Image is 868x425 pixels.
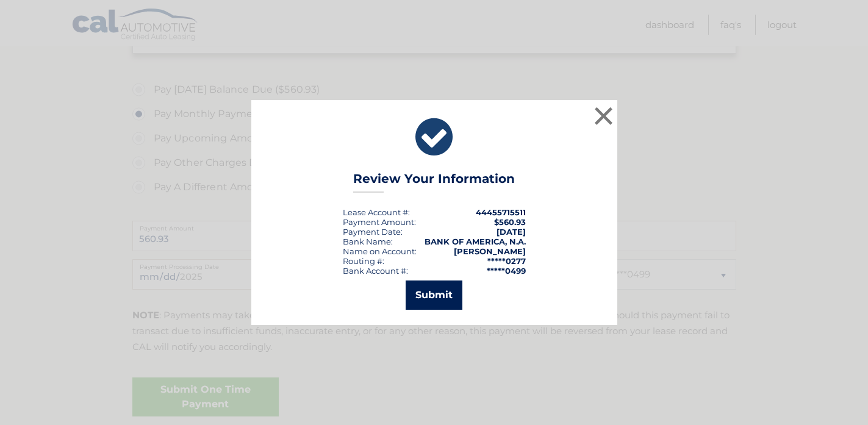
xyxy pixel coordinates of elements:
[343,227,401,237] span: Payment Date
[494,217,526,227] span: $560.93
[343,227,403,237] div: :
[343,246,417,256] div: Name on Account:
[343,256,384,266] div: Routing #:
[343,266,408,276] div: Bank Account #:
[343,237,393,246] div: Bank Name:
[353,171,515,193] h3: Review Your Information
[476,207,526,217] strong: 44455715511
[497,227,526,237] span: [DATE]
[454,246,526,256] strong: [PERSON_NAME]
[592,104,616,128] button: ×
[343,207,410,217] div: Lease Account #:
[425,237,526,246] strong: BANK OF AMERICA, N.A.
[343,217,416,227] div: Payment Amount:
[406,280,462,310] button: Submit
